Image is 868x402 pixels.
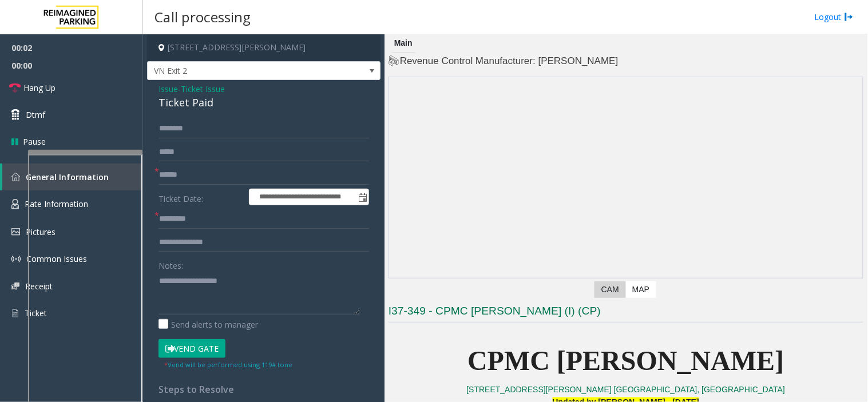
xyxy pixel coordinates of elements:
span: Rate Information [25,198,88,209]
span: Issue [158,83,178,95]
label: Send alerts to manager [158,319,258,331]
span: Common Issues [26,253,87,264]
h4: Steps to Resolve [158,384,369,395]
div: Ticket Paid [158,95,369,110]
img: 'icon' [11,228,20,236]
span: Dtmf [26,109,45,121]
span: VN Exit 2 [148,62,334,80]
span: Receipt [25,281,53,292]
img: 'icon' [11,282,19,290]
label: CAM [594,281,626,298]
span: Ticket Issue [181,83,225,95]
label: Ticket Date: [156,189,246,206]
a: Logout [815,11,854,23]
h4: Revenue Control Manufacturer: [PERSON_NAME] [389,54,863,68]
span: Ticket [25,308,47,319]
span: CPMC [PERSON_NAME] [467,345,784,376]
img: logout [845,11,854,23]
img: 'icon' [11,254,21,264]
label: Map [625,281,656,298]
img: 'icon' [11,199,19,209]
span: Hang Up [23,82,56,94]
span: General Information [26,172,109,182]
img: 'icon' [11,173,20,181]
span: Pictures [26,226,56,237]
a: General Information [2,164,143,190]
small: Vend will be performed using 119# tone [164,360,292,369]
span: Toggle popup [356,189,368,205]
h4: [STREET_ADDRESS][PERSON_NAME] [147,34,381,61]
label: Notes: [158,256,183,272]
button: Vend Gate [158,339,225,359]
span: - [178,83,225,94]
img: camera [389,77,863,278]
img: 'icon' [11,308,19,319]
a: [STREET_ADDRESS][PERSON_NAME] [GEOGRAPHIC_DATA], [GEOGRAPHIC_DATA] [467,385,786,394]
h3: Call processing [149,3,256,31]
h3: I37-349 - CPMC [PERSON_NAME] (I) (CP) [389,304,863,323]
div: Main [391,34,415,53]
span: Pause [23,136,46,148]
